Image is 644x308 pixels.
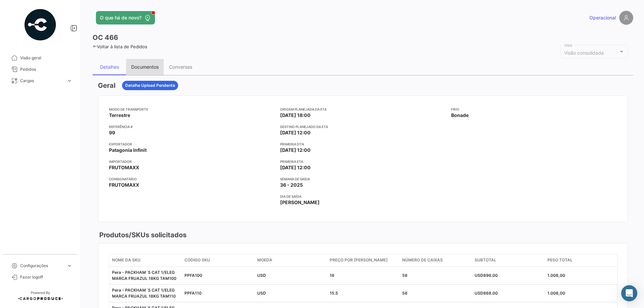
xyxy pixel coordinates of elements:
div: Conversas [169,64,192,70]
span: Pera - PACKHAM´S CAT 1/ELEG MARCA FRUAZUL 18KG TAM110 [112,288,176,299]
app-card-info-title: Importador [109,159,275,164]
mat-select-trigger: Visão consolidada [564,50,604,56]
span: Operacional [589,14,616,21]
img: powered-by.png [23,8,57,42]
span: Peso Total [547,257,573,263]
span: [DATE] 12:00 [280,147,311,153]
span: Preço por [PERSON_NAME] [330,257,388,263]
app-card-info-title: Exportador [109,141,275,147]
app-card-info-title: Modo de Transporte [109,107,275,112]
h3: OC 466 [93,33,118,42]
div: 56 [402,290,469,296]
span: [DATE] 18:00 [280,112,311,119]
app-card-info-title: Semana de saída [280,176,446,182]
span: expand_more [66,263,72,269]
span: Terrestre [109,112,130,119]
span: 36 - 2025 [280,182,303,188]
span: Pera - PACKHAM´S CAT 1/ELEG MARCA FRUAZUL 18KG TAM100 [112,270,176,281]
span: Visão geral [20,55,72,61]
span: Patagonia Infinit [109,147,147,153]
span: 99 [109,129,115,136]
h3: Produtos/SKUs solicitados [98,230,186,240]
div: Abrir Intercom Messenger [621,285,637,301]
span: PPFA100 [184,273,202,278]
datatable-header-cell: Nome da SKU [109,254,182,266]
span: Nome da SKU [112,257,141,263]
app-card-info-title: Consignatário [109,176,275,182]
span: Bonade [451,112,469,119]
div: 56 [402,272,469,279]
app-card-info-title: Dia de saída [280,194,446,199]
span: PPFA110 [184,291,202,296]
span: expand_more [66,78,72,84]
app-card-info-title: Primeira DTN [280,141,446,147]
a: Pedidos [5,64,75,75]
span: O que há de novo? [100,14,142,21]
app-card-info-title: Origem planejada da ETA [280,107,446,112]
span: Fazer logoff [20,274,72,280]
app-card-info-title: Destino Planejado da ETA [280,124,446,129]
span: 1.008,00 [547,291,565,296]
span: USD [475,273,483,278]
span: FRUTOMAXX [109,182,139,188]
h3: Geral [98,81,115,90]
span: Número de Caixas [402,257,443,263]
span: Moeda [257,257,272,263]
span: Pedidos [20,66,72,72]
datatable-header-cell: Moeda [255,254,327,266]
app-card-info-title: Frio [451,107,617,112]
a: Voltar à lista de Pedidos [93,44,147,49]
span: Configurações [20,263,64,269]
div: Documentos [131,64,159,70]
div: Detalhes [100,64,119,70]
span: 15.5 [330,291,338,296]
app-card-info-title: Referência # [109,124,275,129]
img: placeholder-user.png [619,11,633,25]
span: USD [257,291,266,296]
span: Subtotal [475,257,496,263]
span: 868.00 [483,291,498,296]
a: Visão geral [5,52,75,64]
span: Cargas [20,78,64,84]
span: [PERSON_NAME] [280,199,320,206]
span: Detalhe Upload Pendente [125,82,175,88]
span: FRUTOMAXX [109,164,139,171]
span: Código SKU [184,257,210,263]
app-card-info-title: Primeira ETA [280,159,446,164]
span: [DATE] 12:00 [280,164,311,171]
span: USD [257,273,266,278]
datatable-header-cell: Código SKU [182,254,254,266]
span: 16 [330,273,334,278]
button: O que há de novo? [96,11,155,24]
span: USD [475,291,483,296]
span: [DATE] 12:00 [280,129,311,136]
span: 1.008,00 [547,273,565,278]
span: 896.00 [483,273,498,278]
